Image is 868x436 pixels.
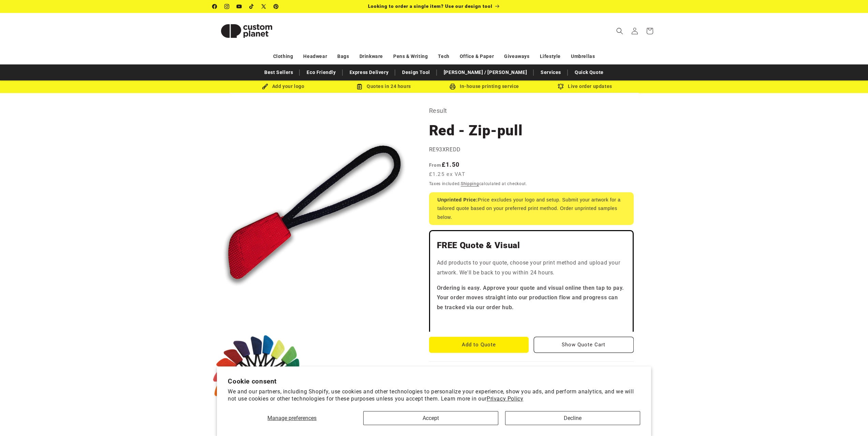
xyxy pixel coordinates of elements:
[233,82,334,91] div: Add your logo
[438,50,449,62] a: Tech
[303,50,327,62] a: Headwear
[210,13,283,49] a: Custom Planet
[429,170,466,178] span: £1.25 ex VAT
[429,161,460,168] strong: £1.50
[504,50,529,62] a: Giveaways
[399,66,433,78] a: Design Tool
[262,84,268,90] img: Brush Icon
[429,362,634,379] summary: Product Description
[429,180,634,187] div: Taxes included. calculated at checkout.
[356,84,363,90] img: Order Updates Icon
[429,162,442,168] span: From
[558,84,564,90] img: Order updates
[334,82,434,91] div: Quotes in 24 hours
[450,84,456,90] img: In-house printing
[540,50,561,62] a: Lifestyle
[487,395,523,402] a: Privacy Policy
[535,82,635,91] div: Live order updates
[261,66,296,78] a: Best Sellers
[437,285,624,311] strong: Ordering is easy. Approve your quote and visual online then tap to pay. Your order moves straight...
[612,24,627,39] summary: Search
[273,50,293,62] a: Clothing
[346,66,392,78] a: Express Delivery
[267,415,317,421] span: Manage preferences
[460,50,494,62] a: Office & Paper
[534,337,634,353] button: Show Quote Cart
[429,337,529,353] button: Add to Quote
[393,50,428,62] a: Pens & Writing
[212,105,412,426] media-gallery: Gallery Viewer
[434,82,535,91] div: In-house printing service
[438,197,478,202] strong: Unprinted Price:
[537,66,564,78] a: Services
[429,105,634,116] p: Result
[834,403,868,436] iframe: Chat Widget
[429,192,634,225] div: Price excludes your logo and setup. Submit your artwork for a tailored quote based on your prefer...
[359,50,383,62] a: Drinkware
[461,181,479,186] a: Shipping
[363,411,498,425] button: Accept
[303,66,339,78] a: Eco Friendly
[437,258,626,278] p: Add products to your quote, choose your print method and upload your artwork. We'll be back to yo...
[429,146,461,153] span: RE93XREDD
[228,411,356,425] button: Manage preferences
[437,240,626,251] h2: FREE Quote & Visual
[368,3,492,9] span: Looking to order a single item? Use our design tool
[437,318,626,325] iframe: Customer reviews powered by Trustpilot
[228,388,640,403] p: We and our partners, including Shopify, use cookies and other technologies to personalize your ex...
[505,411,640,425] button: Decline
[571,50,595,62] a: Umbrellas
[228,377,640,385] h2: Cookie consent
[429,121,634,140] h1: Red - Zip-pull
[440,66,530,78] a: [PERSON_NAME] / [PERSON_NAME]
[212,16,281,46] img: Custom Planet
[571,66,607,78] a: Quick Quote
[337,50,349,62] a: Bags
